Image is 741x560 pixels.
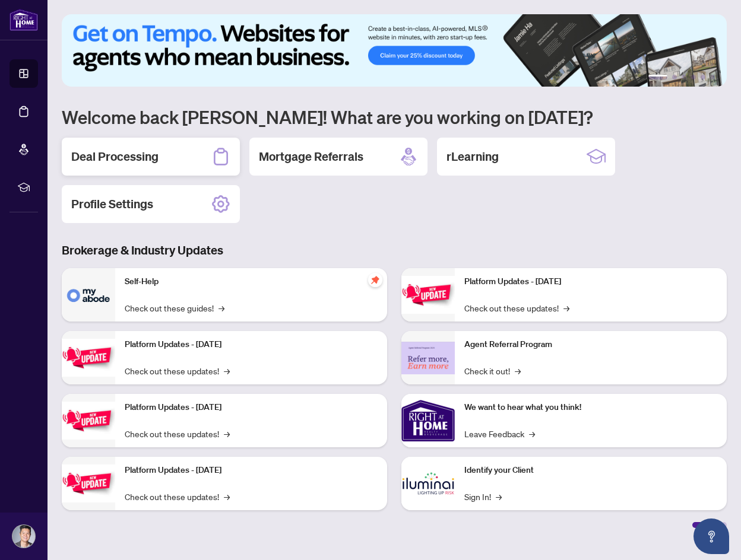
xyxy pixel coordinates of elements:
[446,148,499,165] h2: rLearning
[125,275,378,288] p: Self-Help
[125,490,230,503] a: Check out these updates!→
[62,339,115,376] img: Platform Updates - September 16, 2025
[464,464,717,477] p: Identify your Client
[125,401,378,414] p: Platform Updates - [DATE]
[693,518,729,554] button: Open asap
[62,268,115,322] img: Self-Help
[125,301,224,314] a: Check out these guides!→
[224,364,230,377] span: →
[464,301,569,314] a: Check out these updates!→
[401,457,455,510] img: Identify your Client
[62,402,115,439] img: Platform Updates - July 21, 2025
[125,427,230,440] a: Check out these updates!→
[62,14,727,87] img: Slide 0
[672,75,677,79] button: 2
[464,427,535,440] a: Leave Feedback→
[401,342,455,374] img: Agent Referral Program
[691,75,696,79] button: 4
[464,490,502,503] a: Sign In!→
[125,464,378,477] p: Platform Updates - [DATE]
[515,364,521,377] span: →
[701,75,705,79] button: 5
[464,275,717,288] p: Platform Updates - [DATE]
[9,9,38,31] img: logo
[125,338,378,351] p: Platform Updates - [DATE]
[648,75,667,79] button: 1
[529,427,535,440] span: →
[401,394,455,447] img: We want to hear what you think!
[62,106,727,128] h1: Welcome back [PERSON_NAME]! What are you working on [DATE]?
[224,427,230,440] span: →
[71,196,153,212] h2: Profile Settings
[710,75,715,79] button: 6
[496,490,502,503] span: →
[71,148,159,165] h2: Deal Processing
[682,75,686,79] button: 3
[218,301,224,314] span: →
[259,148,363,165] h2: Mortgage Referrals
[563,301,569,314] span: →
[224,490,230,503] span: →
[62,464,115,502] img: Platform Updates - July 8, 2025
[401,276,455,313] img: Platform Updates - June 23, 2025
[464,401,717,414] p: We want to hear what you think!
[12,525,35,548] img: Profile Icon
[464,364,521,377] a: Check it out!→
[125,364,230,377] a: Check out these updates!→
[368,273,382,287] span: pushpin
[464,338,717,351] p: Agent Referral Program
[62,242,727,259] h3: Brokerage & Industry Updates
